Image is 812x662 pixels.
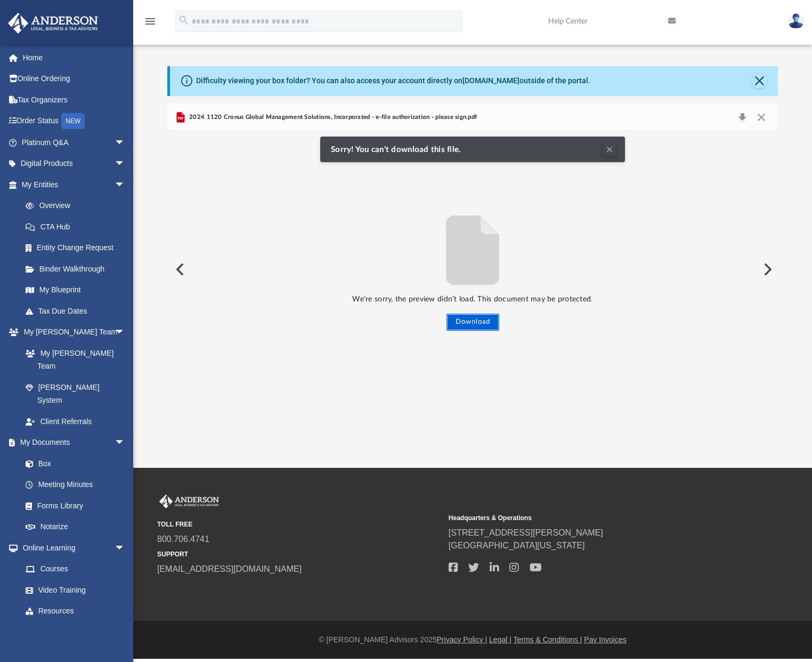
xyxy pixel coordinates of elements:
[15,237,141,259] a: Entity Change Request
[167,254,191,284] button: Previous File
[7,110,141,132] a: Order StatusNEW
[7,89,141,110] a: Tax Organizers
[7,174,141,195] a: My Entitiesarrow_drop_down
[157,494,221,508] img: Anderson Advisors Platinum Portal
[115,621,136,643] span: arrow_drop_down
[157,520,441,529] small: TOLL FREE
[7,432,136,453] a: My Documentsarrow_drop_down
[514,635,582,644] a: Terms & Conditions |
[115,322,136,344] span: arrow_drop_down
[462,76,519,85] a: [DOMAIN_NAME]
[187,113,477,122] span: 2024 1120 Cronus Global Management Solutions, Incorporated - e-file authorization - please sign.pdf
[15,216,141,237] a: CTA Hub
[115,537,136,559] span: arrow_drop_down
[449,513,733,523] small: Headquarters & Operations
[7,621,141,643] a: Billingarrow_drop_down
[15,559,136,580] a: Courses
[167,103,778,407] div: Preview
[167,293,778,306] p: We’re sorry, the preview didn’t load. This document may be protected.
[752,110,771,125] button: Close
[7,68,141,90] a: Online Ordering
[15,411,136,432] a: Client Referrals
[157,564,302,573] a: [EMAIL_ADDRESS][DOMAIN_NAME]
[7,132,141,153] a: Platinum Q&Aarrow_drop_down
[144,20,157,28] a: menu
[61,113,85,129] div: NEW
[115,153,136,175] span: arrow_drop_down
[331,145,466,155] span: Sorry! You can’t download this file.
[15,579,131,601] a: Video Training
[7,153,141,174] a: Digital Productsarrow_drop_down
[7,47,141,68] a: Home
[15,342,131,377] a: My [PERSON_NAME] Team
[584,635,626,644] a: Pay Invoices
[446,314,499,331] button: Download
[449,528,603,537] a: [STREET_ADDRESS][PERSON_NAME]
[15,258,141,280] a: Binder Walkthrough
[15,601,136,622] a: Resources
[5,13,101,34] img: Anderson Advisors Platinum Portal
[788,13,804,29] img: User Pic
[157,549,441,559] small: SUPPORT
[178,14,190,26] i: search
[115,432,136,454] span: arrow_drop_down
[15,516,136,538] a: Notarize
[133,634,812,645] div: © [PERSON_NAME] Advisors 2025
[15,453,131,474] a: Box
[15,474,136,496] a: Meeting Minutes
[437,635,488,644] a: Privacy Policy |
[7,322,136,343] a: My [PERSON_NAME] Teamarrow_drop_down
[15,280,136,301] a: My Blueprint
[144,15,157,28] i: menu
[15,377,136,411] a: [PERSON_NAME] System
[15,300,141,322] a: Tax Due Dates
[755,254,778,284] button: Next File
[15,495,131,516] a: Forms Library
[115,174,136,196] span: arrow_drop_down
[167,131,778,406] div: File preview
[115,132,136,154] span: arrow_drop_down
[7,537,136,559] a: Online Learningarrow_drop_down
[752,74,767,89] button: Close
[449,541,585,550] a: [GEOGRAPHIC_DATA][US_STATE]
[15,195,141,217] a: Overview
[733,110,752,125] button: Download
[157,535,209,544] a: 800.706.4741
[489,635,511,644] a: Legal |
[196,75,590,86] div: Difficulty viewing your box folder? You can also access your account directly on outside of the p...
[603,143,616,156] button: Clear Notification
